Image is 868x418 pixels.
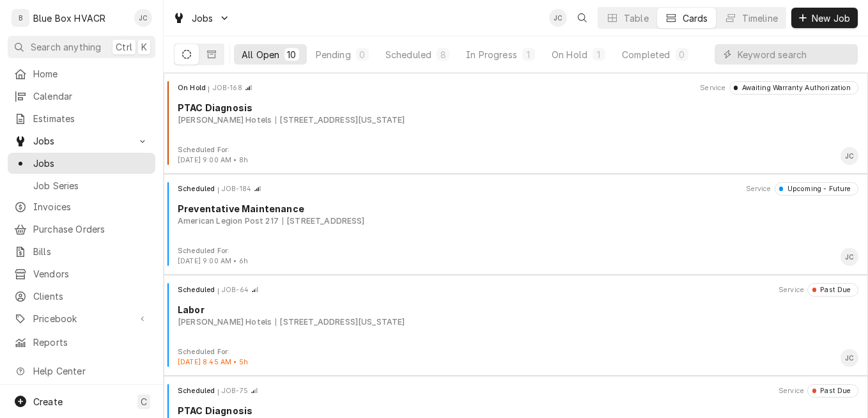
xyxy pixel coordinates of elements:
div: Object Subtext Secondary [275,114,405,126]
div: Card Header Secondary Content [779,283,858,296]
a: Estimates [8,108,155,129]
div: Card Body [169,202,863,227]
div: Object Subtext Secondary [283,215,365,227]
div: Card Footer Primary Content [841,147,858,165]
a: Go to Jobs [167,8,235,29]
div: Object Extra Context Footer Value [178,357,248,368]
div: Past Due [816,386,851,396]
span: Pricebook [33,312,130,325]
a: Jobs [8,153,155,174]
span: Purchase Orders [33,222,149,236]
div: B [12,9,29,27]
div: 0 [678,48,686,61]
div: Card Header [169,283,863,296]
div: Card Footer Extra Context [178,246,248,267]
a: Go to Pricebook [8,308,155,329]
span: Ctrl [116,40,132,54]
div: Card Header Primary Content [178,384,258,397]
div: Card Header Secondary Content [779,384,858,397]
div: Object Title [178,404,858,417]
div: JC [841,248,858,266]
div: Upcoming - Future [783,184,851,194]
div: Card Body [169,303,863,328]
div: Object Status [729,81,858,94]
span: Clients [33,290,149,303]
div: Card Header Primary Content [178,283,259,296]
input: Keyword search [738,44,851,65]
span: Calendar [33,89,149,103]
div: All Open [242,48,279,61]
div: Card Header [169,81,863,94]
div: Object State [178,184,219,194]
div: Object Subtext Primary [178,114,272,126]
div: Object ID [222,285,249,295]
div: Card Footer Extra Context [178,347,248,368]
div: Josh Canfield's Avatar [841,147,858,165]
span: Home [33,67,149,81]
span: Create [33,396,63,407]
div: Object Subtext Secondary [275,316,405,328]
div: Card Header Secondary Content [746,182,859,195]
a: Clients [8,286,155,307]
a: Bills [8,241,155,262]
span: Invoices [33,200,149,213]
div: Pending [316,48,351,61]
div: Completed [622,48,670,61]
div: Card Header [169,384,863,397]
div: 10 [287,48,296,61]
a: Go to What's New [8,383,155,404]
div: Card Header Primary Content [178,81,252,94]
div: On Hold [552,48,587,61]
div: 8 [439,48,447,61]
div: Object Extra Context Header [700,83,725,93]
div: Job Card: JOB-64 [164,275,868,376]
span: Help Center [33,364,148,378]
a: Purchase Orders [8,219,155,240]
div: Object Title [178,101,858,114]
div: Object State [178,285,219,295]
div: Josh Canfield's Avatar [841,349,858,367]
div: JC [134,9,152,27]
span: [DATE] 9:00 AM • 8h [178,156,248,164]
a: Invoices [8,196,155,217]
div: Object Subtext [178,215,858,227]
button: Open search [572,8,593,28]
div: Awaiting Warranty Authorization [738,83,851,93]
span: [DATE] 9:00 AM • 6h [178,257,248,265]
div: Table [624,12,649,25]
div: Object Title [178,202,858,215]
div: Josh Canfield's Avatar [549,9,567,27]
div: Object Extra Context Footer Label [178,347,248,357]
div: Object Status [807,384,858,397]
div: Object Status [775,182,858,195]
div: Card Footer Primary Content [841,349,858,367]
div: Object Extra Context Header [746,184,771,194]
div: Object ID [213,83,242,93]
span: K [141,40,147,54]
span: C [141,395,147,408]
div: JC [841,147,858,165]
div: Past Due [816,285,851,295]
span: New Job [809,12,853,25]
div: Blue Box HVACR [33,12,105,25]
span: Jobs [33,157,149,170]
div: Object State [178,83,209,93]
div: Josh Canfield's Avatar [134,9,152,27]
button: Search anythingCtrlK [8,36,155,58]
div: Card Header Secondary Content [700,81,858,94]
div: Object State [178,386,219,396]
div: Josh Canfield's Avatar [841,248,858,266]
a: Go to Help Center [8,360,155,382]
span: Jobs [33,134,130,148]
div: Object Extra Context Header [779,285,804,295]
div: Card Footer [169,145,863,166]
div: Object Subtext Primary [178,215,279,227]
a: Vendors [8,263,155,284]
div: Object ID [222,184,251,194]
div: Object Subtext Primary [178,316,272,328]
div: 1 [595,48,603,61]
div: Card Footer Extra Context [178,145,248,166]
div: 0 [359,48,366,61]
div: Scheduled [385,48,431,61]
span: [DATE] 8:45 AM • 5h [178,358,248,366]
